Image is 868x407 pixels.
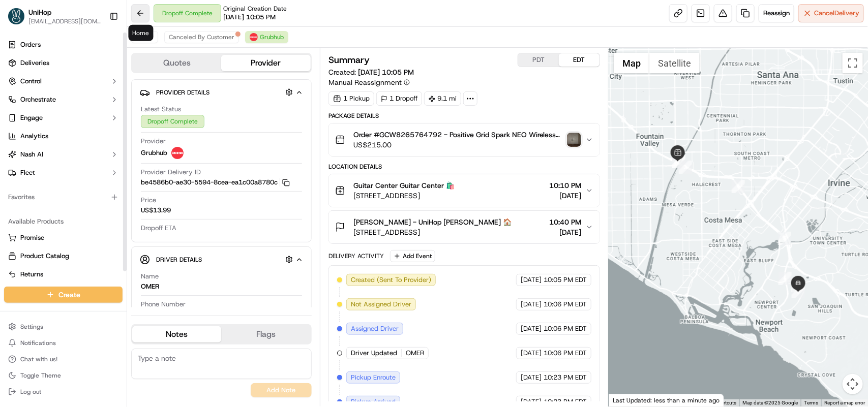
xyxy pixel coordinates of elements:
[20,58,49,68] span: Deliveries
[101,252,123,260] span: Pylon
[20,150,43,159] span: Nash AI
[140,84,303,101] button: Provider Details
[4,266,123,283] button: Returns
[4,165,123,181] button: Fleet
[20,132,48,141] span: Analytics
[21,97,40,115] img: 8016278978528_b943e370aa5ada12b00a_72.png
[141,148,167,158] span: Grubhub
[156,88,209,97] span: Provider Details
[158,130,185,142] button: See all
[10,132,68,140] div: Past conversations
[250,33,258,41] img: 5e692f75ce7d37001a5d71f1
[20,355,57,363] span: Chat with us!
[824,400,865,405] a: Report a map error
[351,349,397,358] span: Driver Updated
[96,227,163,237] span: API Documentation
[328,112,600,120] div: Package Details
[351,324,399,333] span: Assigned Driver
[521,373,542,382] span: [DATE]
[521,300,542,309] span: [DATE]
[20,339,56,347] span: Notifications
[672,155,685,168] div: 2
[4,336,123,350] button: Notifications
[544,373,587,382] span: 10:23 PM EDT
[518,53,559,67] button: PDT
[90,158,111,166] span: [DATE]
[20,371,61,380] span: Toggle Theme
[4,37,123,53] a: Orders
[10,175,26,192] img: Brigitte Vinadas
[4,248,123,264] button: Product Catalog
[20,388,41,396] span: Log out
[20,252,69,261] span: Product Catalog
[141,272,159,281] span: Name
[4,230,123,246] button: Promise
[544,397,587,406] span: 10:23 PM EDT
[173,100,185,112] button: Start new chat
[4,213,123,230] div: Available Products
[4,4,105,28] button: UniHopUniHop[EMAIL_ADDRESS][DOMAIN_NAME]
[353,227,512,237] span: [STREET_ADDRESS]
[8,270,118,279] a: Returns
[245,31,288,43] button: Grubhub
[549,217,581,227] span: 10:40 PM
[28,17,101,25] button: [EMAIL_ADDRESS][DOMAIN_NAME]
[8,233,118,242] a: Promise
[28,7,51,17] button: UniHop
[742,400,798,405] span: Map data ©2025 Google
[328,55,370,65] h3: Summary
[8,252,118,261] a: Product Catalog
[141,168,201,177] span: Provider Delivery ID
[10,97,28,115] img: 1736555255976-a54dd68f-1ca7-489b-9aae-adbdc363a1c4
[759,4,794,22] button: Reassign
[4,352,123,366] button: Chat with us!
[156,256,202,264] span: Driver Details
[260,33,284,41] span: Grubhub
[10,228,18,236] div: 📗
[544,349,587,358] span: 10:06 PM EDT
[353,217,512,227] span: [PERSON_NAME] - UniHop [PERSON_NAME] 🏠
[351,300,411,309] span: Not Assigned Driver
[611,393,645,406] a: Open this area in Google Maps (opens a new window)
[329,123,600,156] button: Order #GCW8265764792 - Positive Grid Spark NEO Wireless Smart Guitar Headphones BlackUS$215.00pho...
[4,55,123,71] a: Deliveries
[544,324,587,333] span: 10:06 PM EDT
[763,9,790,18] span: Reassign
[223,5,287,13] span: Original Creation Date
[351,275,431,285] span: Created (Sent To Provider)
[544,300,587,309] span: 10:06 PM EDT
[4,110,123,126] button: Engage
[58,290,80,300] span: Create
[843,53,863,73] button: Toggle fullscreen view
[376,91,422,106] div: 1 Dropoff
[353,140,563,150] span: US$215.00
[549,227,581,237] span: [DATE]
[353,130,563,140] span: Order #GCW8265764792 - Positive Grid Spark NEO Wireless Smart Guitar Headphones Black
[141,196,156,205] span: Price
[129,25,154,41] div: Home
[351,397,396,406] span: Pickup Arrived
[328,252,384,260] div: Delivery Activity
[521,397,542,406] span: [DATE]
[20,227,78,237] span: Knowledge Base
[351,373,396,382] span: Pickup Enroute
[46,97,167,107] div: Start new chat
[4,91,123,108] button: Orchestrate
[20,185,28,194] img: 1736555255976-a54dd68f-1ca7-489b-9aae-adbdc363a1c4
[424,91,461,106] div: 9.1 mi
[329,211,600,243] button: [PERSON_NAME] - UniHop [PERSON_NAME] 🏠[STREET_ADDRESS]10:40 PM[DATE]
[20,40,41,49] span: Orders
[26,66,183,76] input: Got a question? Start typing here...
[567,133,581,147] button: photo_proof_of_delivery image
[521,275,542,285] span: [DATE]
[4,189,123,205] div: Favorites
[140,251,303,268] button: Driver Details
[521,349,542,358] span: [DATE]
[328,77,410,87] button: Manual Reassignment
[46,107,140,115] div: We're available if you need us!
[221,326,310,342] button: Flags
[679,161,692,174] div: 3
[814,9,859,18] span: Cancel Delivery
[132,326,221,342] button: Notes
